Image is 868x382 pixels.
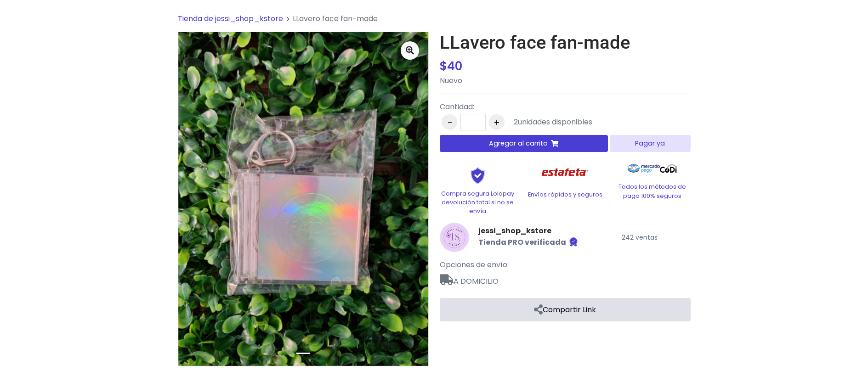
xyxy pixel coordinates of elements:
[440,189,516,216] p: Compra segura Lolapay devolución total si no se envía
[478,237,566,248] b: Tienda PRO verificada
[178,13,283,24] a: Tienda de jessi_shop_kstore
[489,139,548,148] span: Agregar al carrito
[628,159,660,178] img: Mercado Pago Logo
[489,114,505,130] button: +
[440,75,691,86] p: Nuevo
[614,182,691,200] p: Todos los métodos de pago 100% seguros
[514,117,518,127] span: 2
[293,13,378,24] span: LLavero face fan-made
[440,135,608,152] button: Agregar al carrito
[442,114,457,130] button: -
[440,270,691,287] span: A DOMICILIO
[440,101,592,112] p: Cantidad:
[527,190,603,199] p: Envíos rápidos y seguros
[440,259,509,270] span: Opciones de envío:
[440,32,691,54] h1: LLavero face fan-made
[534,159,596,185] img: Estafeta Logo
[622,233,658,242] small: 242 ventas
[440,57,691,75] div: $
[660,159,677,178] img: Codi Logo
[478,225,579,236] a: jessi_shop_kstore
[610,135,690,152] button: Pagar ya
[440,298,691,321] a: Compartir Link
[178,13,691,32] nav: breadcrumb
[440,223,469,252] img: jessi_shop_kstore
[447,58,462,74] span: 40
[455,167,501,184] img: Shield
[514,117,592,128] div: unidades disponibles
[178,32,428,366] img: medium_1717983844747.jpeg
[568,236,579,247] img: Tienda verificada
